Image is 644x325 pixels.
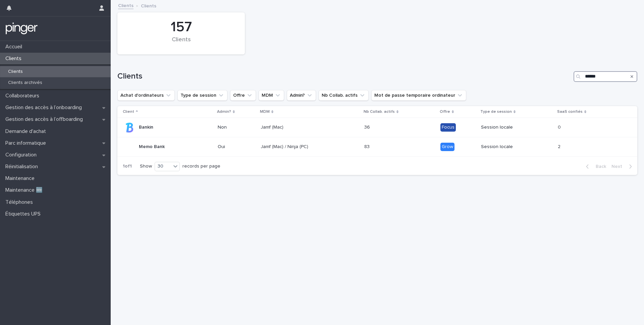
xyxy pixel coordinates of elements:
[3,199,38,205] p: Téléphones
[3,116,88,123] p: Gestion des accès à l’offboarding
[440,108,450,115] p: Offre
[259,90,284,101] button: MDM
[611,164,626,169] span: Next
[3,104,87,111] p: Gestion des accès à l’onboarding
[558,123,562,130] p: 0
[177,90,227,101] button: Type de session
[117,90,175,101] button: Achat d'ordinateurs
[558,143,562,150] p: 2
[481,144,529,150] p: Session locale
[3,93,45,99] p: Collaborateurs
[440,123,456,132] div: Focus
[581,164,609,170] button: Back
[139,144,165,150] p: Memo Bank
[440,143,454,151] div: Grow
[182,164,220,169] p: records per page
[319,90,369,101] button: Nb Collab. actifs
[3,187,48,193] p: Maintenance 🆕
[557,108,583,115] p: SaaS confiés
[3,140,51,146] p: Parc informatique
[481,125,529,130] p: Session locale
[3,69,28,75] p: Clients
[574,71,637,82] input: Search
[117,72,571,81] h1: Clients
[129,19,233,36] div: 157
[139,125,153,130] p: Bankin
[141,2,156,9] p: Clients
[218,125,255,130] p: Non
[218,144,255,150] p: Oui
[364,123,371,130] p: 36
[230,90,256,101] button: Offre
[117,158,137,175] p: 1 of 1
[480,108,512,115] p: Type de session
[123,108,134,115] p: Client
[117,137,637,156] tr: Memo BankOuiJamf (Mac) / Ninja (PC)8383 GrowSession locale22
[261,125,309,130] p: Jamf (Mac)
[3,55,27,62] p: Clients
[217,108,231,115] p: Admin?
[155,163,171,170] div: 30
[117,118,637,137] tr: BankinNonJamf (Mac)3636 FocusSession locale00
[3,128,51,135] p: Demande d'achat
[129,36,233,50] div: Clients
[364,143,371,150] p: 83
[3,175,40,182] p: Maintenance
[261,144,309,150] p: Jamf (Mac) / Ninja (PC)
[3,152,42,158] p: Configuration
[5,22,38,35] img: mTgBEunGTSyRkCgitkcU
[3,211,46,217] p: Étiquettes UPS
[140,164,152,169] p: Show
[3,80,48,86] p: Clients archivés
[287,90,316,101] button: Admin?
[609,164,637,170] button: Next
[260,108,270,115] p: MDM
[364,108,395,115] p: Nb Collab. actifs
[3,164,43,170] p: Réinitialisation
[118,1,133,9] a: Clients
[371,90,466,101] button: Mot de passe temporaire ordinateur
[592,164,606,169] span: Back
[3,44,28,50] p: Accueil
